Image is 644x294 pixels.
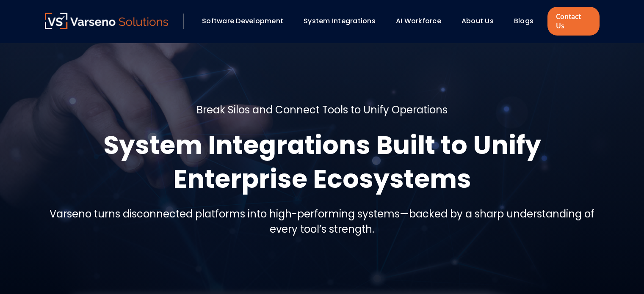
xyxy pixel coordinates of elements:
[510,14,545,28] div: Blogs
[396,16,441,26] a: AI Workforce
[198,14,295,28] div: Software Development
[392,14,453,28] div: AI Workforce
[45,128,600,196] h1: System Integrations Built to Unify Enterprise Ecosystems
[45,13,169,29] img: Varseno Solutions – Product Engineering & IT Services
[45,206,600,237] h5: Varseno turns disconnected platforms into high-performing systems—backed by a sharp understanding...
[196,102,448,118] h5: Break Silos and Connect Tools to Unify Operations
[514,16,533,26] a: Blogs
[304,16,376,26] a: System Integrations
[202,16,283,26] a: Software Development
[547,7,599,36] a: Contact Us
[299,14,387,28] div: System Integrations
[462,16,494,26] a: About Us
[457,14,506,28] div: About Us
